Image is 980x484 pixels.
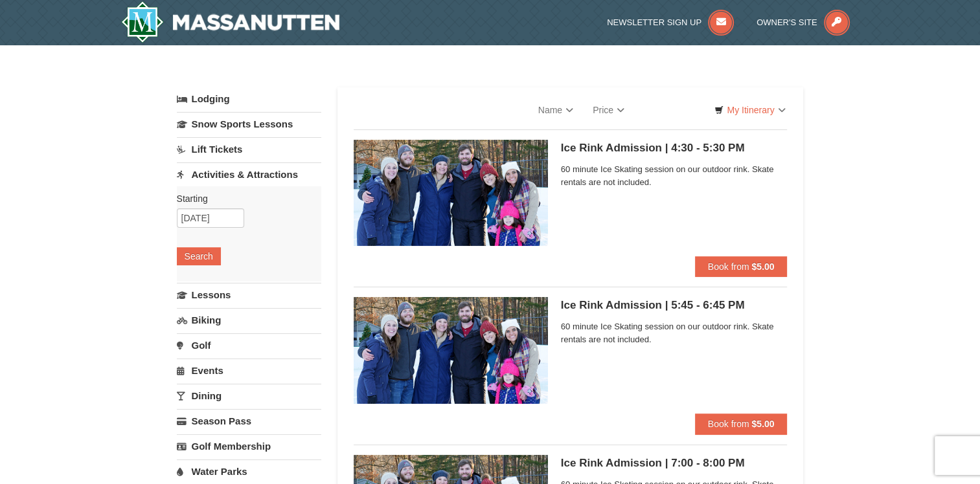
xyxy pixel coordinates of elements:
a: Biking [177,308,321,332]
a: Lessons [177,283,321,307]
a: Lift Tickets [177,137,321,161]
a: Water Parks [177,459,321,483]
button: Book from $5.00 [695,256,788,277]
button: Book from $5.00 [695,413,788,434]
a: Golf [177,333,321,357]
span: 60 minute Ice Skating session on our outdoor rink. Skate rentals are not included. [561,163,788,189]
span: 60 minute Ice Skating session on our outdoor rink. Skate rentals are not included. [561,320,788,346]
strong: $5.00 [751,261,774,272]
label: Starting [177,192,312,205]
a: Owner's Site [757,17,850,27]
img: Massanutten Resort Logo [121,1,340,43]
a: Events [177,358,321,382]
strong: $5.00 [751,419,774,429]
img: 6775744-145-20e97b76.jpg [354,140,548,246]
a: Season Pass [177,409,321,433]
a: Golf Membership [177,434,321,458]
span: Owner's Site [757,17,817,27]
h5: Ice Rink Admission | 7:00 - 8:00 PM [561,457,788,470]
span: Book from [708,419,749,429]
a: My Itinerary [706,100,793,120]
a: Dining [177,384,321,408]
a: Lodging [177,87,321,111]
a: Snow Sports Lessons [177,112,321,136]
a: Price [583,97,634,123]
a: Activities & Attractions [177,162,321,186]
h5: Ice Rink Admission | 5:45 - 6:45 PM [561,299,788,312]
h5: Ice Rink Admission | 4:30 - 5:30 PM [561,142,788,155]
a: Massanutten Resort [121,1,340,43]
a: Newsletter Sign Up [607,17,734,27]
span: Newsletter Sign Up [607,17,701,27]
button: Search [177,247,221,265]
span: Book from [708,261,749,272]
img: 6775744-146-63f813c0.jpg [354,297,548,403]
a: Name [529,97,583,123]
